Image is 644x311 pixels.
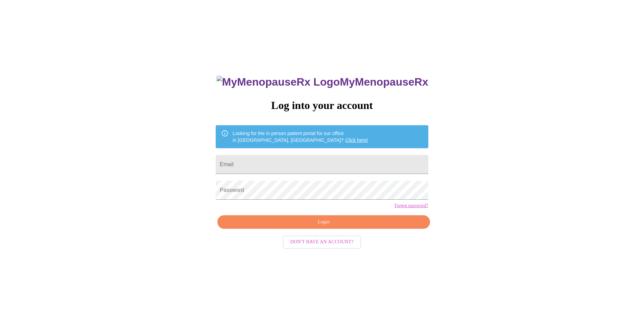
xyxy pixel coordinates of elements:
[283,236,361,249] button: Don't have an account?
[217,215,430,229] button: Login
[233,127,368,146] div: Looking for the in person patient portal for our office in [GEOGRAPHIC_DATA], [GEOGRAPHIC_DATA]?
[395,203,428,208] a: Forgot password?
[225,218,422,226] span: Login
[281,239,363,244] a: Don't have an account?
[217,76,340,88] img: MyMenopauseRx Logo
[217,76,428,88] h3: MyMenopauseRx
[345,137,368,143] a: Click here!
[216,99,428,112] h3: Log into your account
[290,238,354,246] span: Don't have an account?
